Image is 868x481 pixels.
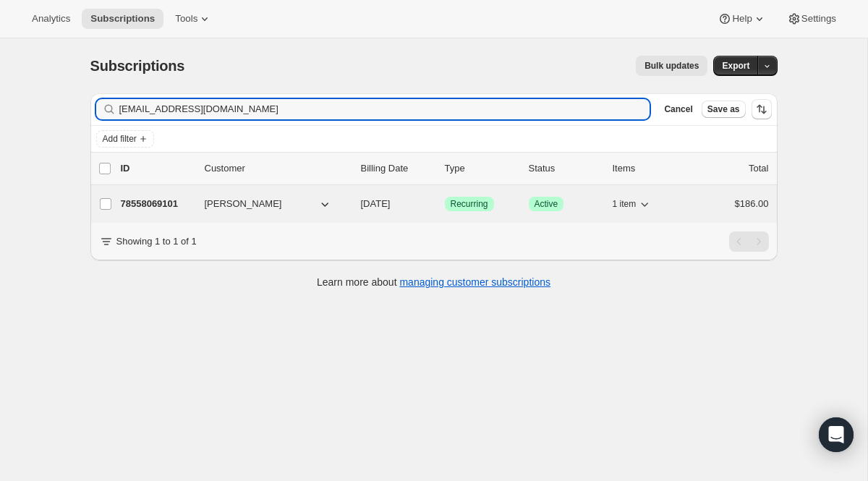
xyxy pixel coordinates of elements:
p: Billing Date [361,161,433,176]
span: Export [722,60,749,72]
div: IDCustomerBilling DateTypeStatusItemsTotal [121,161,769,176]
span: Save as [707,103,740,115]
span: Subscriptions [90,58,185,74]
button: Help [709,9,775,29]
span: Analytics [32,13,70,25]
button: Bulk updates [636,56,707,76]
p: Showing 1 to 1 of 1 [116,234,197,249]
span: [PERSON_NAME] [205,197,282,211]
input: Filter subscribers [119,99,650,119]
span: Settings [801,13,836,25]
button: Subscriptions [82,9,163,29]
span: Tools [175,13,197,25]
button: 1 item [613,194,652,214]
button: Export [713,56,758,76]
div: Open Intercom Messenger [819,417,854,452]
button: [PERSON_NAME] [196,192,341,216]
button: Analytics [23,9,79,29]
div: 78558069101[PERSON_NAME][DATE]SuccessRecurringSuccessActive1 item$186.00 [121,194,769,214]
a: managing customer subscriptions [399,276,550,288]
span: Add filter [103,133,137,145]
button: Save as [702,101,746,118]
button: Cancel [658,101,698,118]
button: Sort the results [752,99,772,119]
p: Customer [205,161,349,176]
span: Bulk updates [644,60,699,72]
span: $186.00 [735,198,769,209]
div: Type [445,161,517,176]
p: Learn more about [317,275,550,289]
p: Status [529,161,601,176]
button: Tools [166,9,221,29]
button: Settings [778,9,845,29]
span: Subscriptions [90,13,155,25]
span: Recurring [451,198,488,210]
p: ID [121,161,193,176]
nav: Pagination [729,231,769,252]
p: Total [749,161,768,176]
span: Active [535,198,558,210]
button: Add filter [96,130,154,148]
span: Cancel [664,103,692,115]
span: [DATE] [361,198,391,209]
div: Items [613,161,685,176]
p: 78558069101 [121,197,193,211]
span: 1 item [613,198,637,210]
span: Help [732,13,752,25]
